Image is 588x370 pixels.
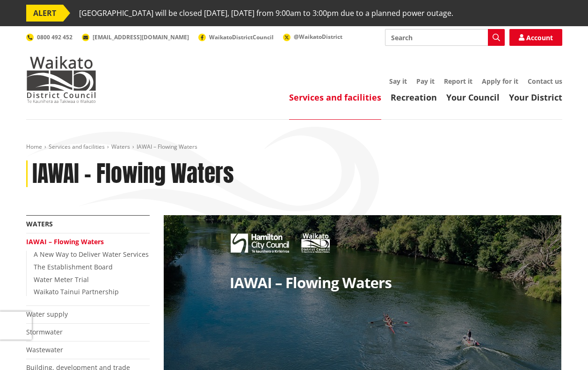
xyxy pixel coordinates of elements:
[528,77,562,86] a: Contact us
[26,5,63,22] span: ALERT
[26,56,96,103] img: Waikato District Council - Te Kaunihera aa Takiwaa o Waikato
[385,29,505,46] input: Search input
[82,33,189,41] a: [EMAIL_ADDRESS][DOMAIN_NAME]
[509,92,562,103] a: Your District
[389,77,407,86] a: Say it
[111,143,130,151] a: Waters
[482,77,518,86] a: Apply for it
[34,250,149,259] a: A New Way to Deliver Water Services
[26,143,562,151] nav: breadcrumb
[26,219,53,228] a: Waters
[37,33,73,41] span: 0800 492 452
[49,143,105,151] a: Services and facilities
[26,345,63,354] a: Wastewater
[93,33,189,41] span: [EMAIL_ADDRESS][DOMAIN_NAME]
[32,160,234,188] h1: IAWAI – Flowing Waters
[26,33,73,41] a: 0800 492 452
[26,143,42,151] a: Home
[198,33,274,41] a: WaikatoDistrictCouncil
[26,310,68,319] a: Water supply
[294,33,342,41] span: @WaikatoDistrict
[444,77,472,86] a: Report it
[446,92,500,103] a: Your Council
[391,92,437,103] a: Recreation
[416,77,435,86] a: Pay it
[283,33,342,41] a: @WaikatoDistrict
[26,237,104,246] a: IAWAI – Flowing Waters
[34,275,89,284] a: Water Meter Trial
[26,327,63,336] a: Stormwater
[79,5,453,22] span: [GEOGRAPHIC_DATA] will be closed [DATE], [DATE] from 9:00am to 3:00pm due to a planned power outage.
[137,143,197,151] span: IAWAI – Flowing Waters
[289,92,381,103] a: Services and facilities
[209,33,274,41] span: WaikatoDistrictCouncil
[34,287,119,296] a: Waikato Tainui Partnership
[34,262,113,271] a: The Establishment Board
[509,29,562,46] a: Account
